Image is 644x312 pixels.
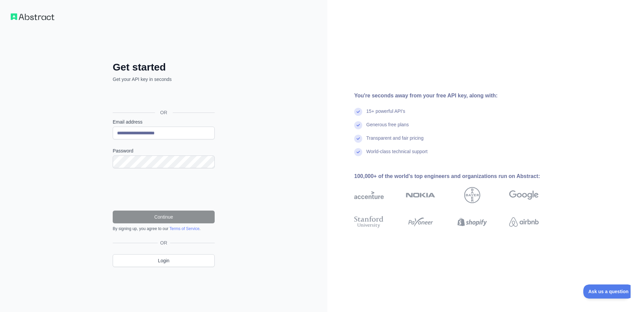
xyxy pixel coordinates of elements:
img: check mark [354,148,362,156]
div: 15+ powerful API's [366,108,405,121]
img: airbnb [509,215,539,229]
iframe: زر تسجيل الدخول باستخدام حساب Google [109,90,217,105]
a: Login [113,254,215,267]
iframe: Toggle Customer Support [583,284,631,299]
label: Email address [113,119,215,125]
div: تسجيل الدخول باستخدام حساب Google (يفتح الرابط في علامة تبويب جديدة) [113,90,213,105]
img: shopify [458,215,487,229]
img: check mark [354,135,362,143]
img: Workflow [11,13,54,20]
div: You're seconds away from your free API key, along with: [354,92,560,100]
div: Transparent and fair pricing [366,135,424,148]
img: check mark [354,108,362,116]
label: Password [113,147,215,154]
div: 100,000+ of the world's top engineers and organizations run on Abstract: [354,172,560,180]
a: Terms of Service [169,226,199,231]
div: Generous free plans [366,121,409,135]
img: stanford university [354,215,384,229]
div: By signing up, you agree to our . [113,226,215,231]
img: nokia [406,187,435,203]
span: OR [158,239,170,246]
h2: Get started [113,61,215,73]
img: check mark [354,121,362,129]
img: bayer [464,187,480,203]
div: World-class technical support [366,148,428,162]
button: Continue [113,211,215,223]
img: accenture [354,187,384,203]
span: OR [155,109,173,116]
img: payoneer [406,215,435,229]
iframe: reCAPTCHA [113,176,215,203]
img: google [509,187,539,203]
p: Get your API key in seconds [113,76,215,83]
